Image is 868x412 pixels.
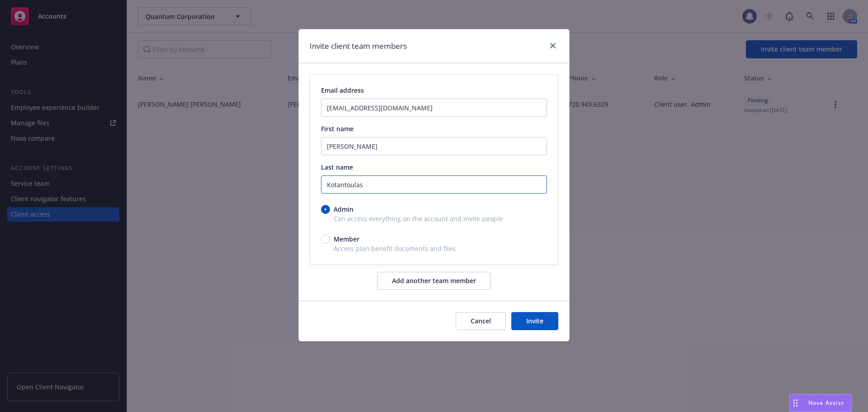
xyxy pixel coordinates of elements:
div: email [310,74,558,265]
a: close [547,40,558,51]
span: First name [321,124,354,133]
span: Admin [334,204,354,214]
span: Last name [321,163,353,171]
h1: Invite client team members [310,40,407,52]
div: Drag to move [790,394,801,412]
span: Access plan benefit documents and files [321,244,547,253]
button: Cancel [456,312,506,330]
input: Admin [321,205,330,214]
span: Email address [321,86,364,95]
span: Member [334,234,359,244]
input: Enter an email address [321,99,547,117]
input: Enter last name [321,175,547,194]
input: Member [321,235,330,244]
span: Nova Assist [808,399,844,407]
button: Add another team member [377,272,491,290]
button: Invite [511,312,558,330]
span: Can access everything on the account and invite people [321,214,547,223]
input: Enter first name [321,137,547,155]
button: Nova Assist [789,394,852,412]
